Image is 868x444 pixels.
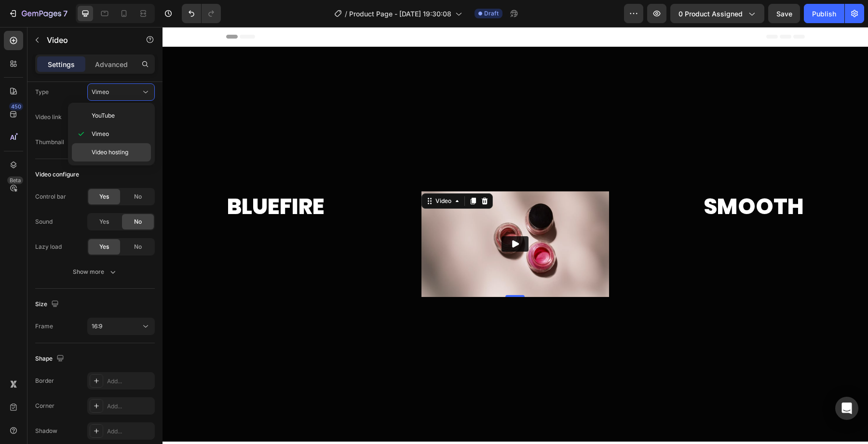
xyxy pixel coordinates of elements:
div: Video link [35,113,62,121]
div: Thumbnail [35,138,64,147]
div: Undo/Redo [182,4,221,23]
div: Shape [35,352,66,365]
span: Vimeo [92,88,109,95]
div: Corner [35,402,54,410]
button: Vimeo [87,83,155,101]
div: Beta [7,176,23,184]
img: Alt image [259,164,447,270]
div: Control bar [35,192,66,201]
p: Advanced [95,59,128,69]
span: No [134,242,142,251]
div: Shadow [35,427,57,435]
p: Video [47,34,129,46]
span: Product Page - [DATE] 19:30:08 [349,9,451,19]
div: Publish [812,9,836,19]
button: Play [339,209,366,225]
p: 7 [63,8,68,19]
div: Sound [35,217,53,226]
div: Add... [107,427,152,436]
div: Size [35,298,61,311]
span: 16:9 [92,323,102,330]
div: Frame [35,322,53,331]
p: Settings [48,59,75,69]
div: Lazy load [35,242,62,251]
span: No [134,217,142,226]
span: 0 product assigned [678,9,743,19]
h2: Smooth [454,164,642,195]
span: No [134,192,142,201]
span: Video hosting [92,148,128,157]
span: Draft [484,9,499,18]
span: Yes [99,242,109,251]
span: / [345,9,347,19]
span: YouTube [92,111,115,120]
div: Open Intercom Messenger [835,397,858,420]
span: Yes [99,217,109,226]
div: 450 [9,103,23,110]
div: Show more [73,267,118,277]
button: Show more [35,263,155,281]
span: Save [776,10,792,18]
div: Add... [107,402,152,411]
div: Type [35,88,49,96]
span: Vimeo [92,130,109,138]
div: Border [35,377,54,385]
button: Save [768,4,800,23]
div: Video [271,170,291,178]
span: Yes [99,192,109,201]
button: 0 product assigned [670,4,764,23]
button: Publish [804,4,844,23]
div: Video configure [35,170,79,179]
iframe: Design area [163,27,868,444]
div: Add... [107,377,152,386]
button: 16:9 [87,318,155,335]
button: 7 [4,4,72,23]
